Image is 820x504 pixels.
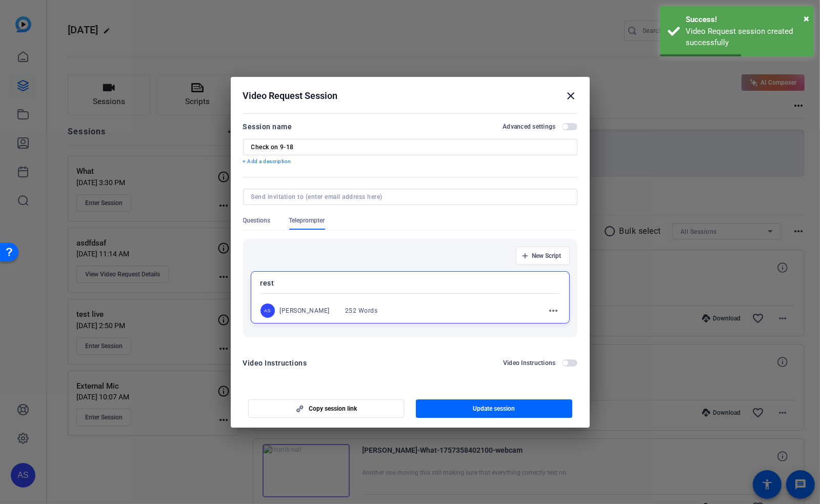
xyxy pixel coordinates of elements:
div: Video Request Session [243,90,577,102]
input: Send invitation to (enter email address here) [251,193,565,201]
h2: Advanced settings [503,123,555,131]
div: Success! [686,14,806,26]
span: × [804,12,809,25]
button: New Script [516,247,570,265]
div: [PERSON_NAME] [280,307,330,315]
span: Update session [473,405,515,413]
mat-icon: close [565,90,577,102]
div: Video Instructions [243,357,307,369]
p: + Add a description [243,157,577,166]
div: Session name [243,120,292,133]
p: rest [261,277,560,289]
span: New Script [532,252,562,260]
div: Video Request session created successfully [686,26,806,49]
span: Teleprompter [289,216,325,225]
div: AS [261,304,275,318]
button: Close [804,11,809,26]
mat-icon: more_horiz [548,305,560,317]
button: Update session [416,399,572,418]
span: Questions [243,216,271,225]
input: Enter Session Name [251,143,569,151]
div: 252 Words [345,307,378,315]
button: Copy session link [248,399,405,418]
h2: Video Instructions [503,359,556,367]
span: Copy session link [309,405,357,413]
